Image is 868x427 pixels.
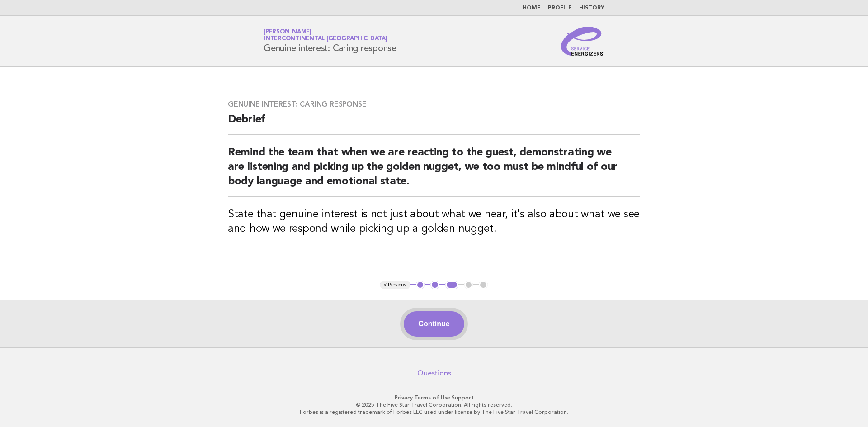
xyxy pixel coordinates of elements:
button: < Previous [380,281,410,290]
button: 2 [430,281,439,290]
h2: Remind the team that when we are reacting to the guest, demonstrating we are listening and pickin... [228,145,640,197]
button: 3 [445,281,458,290]
h3: Genuine interest: Caring response [228,100,640,109]
button: 1 [416,281,425,290]
a: [PERSON_NAME]InterContinental [GEOGRAPHIC_DATA] [264,29,387,42]
h1: Genuine interest: Caring response [264,29,396,53]
button: Continue [404,311,464,337]
a: Support [452,394,474,401]
h2: Debrief [228,113,640,135]
a: Profile [548,5,572,11]
a: Privacy [395,394,413,401]
a: Terms of Use [414,394,450,401]
span: InterContinental [GEOGRAPHIC_DATA] [264,36,387,42]
img: Service Energizers [561,27,604,56]
a: Home [523,5,541,11]
a: History [579,5,604,11]
h3: State that genuine interest is not just about what we hear, it's also about what we see and how w... [228,207,640,236]
p: Forbes is a registered trademark of Forbes LLC used under license by The Five Star Travel Corpora... [157,408,711,416]
p: © 2025 The Five Star Travel Corporation. All rights reserved. [157,401,711,408]
a: Questions [417,369,451,378]
p: · · [157,394,711,401]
